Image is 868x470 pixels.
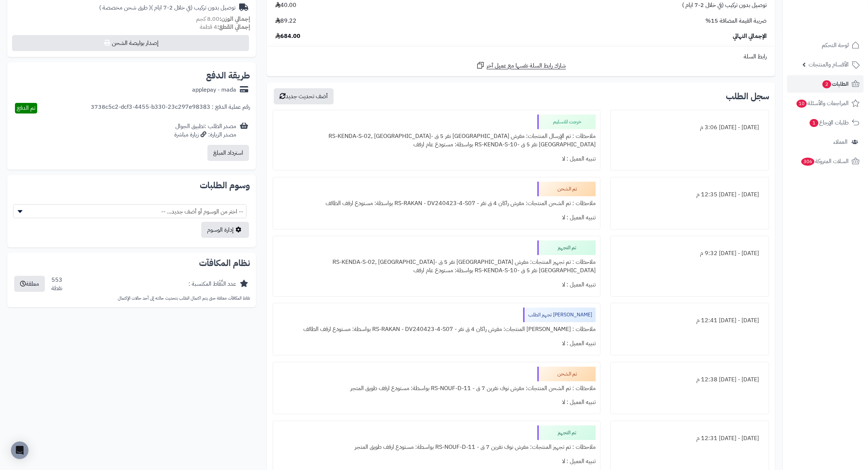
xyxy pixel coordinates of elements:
div: مصدر الطلب :تطبيق الجوال [174,122,236,139]
div: تم التجهيز [537,240,596,255]
a: لوحة التحكم [787,36,864,54]
div: تنبيه العميل : لا [277,454,596,469]
div: خرجت للتسليم [537,115,596,129]
span: 684.00 [275,32,300,41]
button: أضف تحديث جديد [274,88,334,104]
span: 2 [822,80,831,88]
a: إدارة الوسوم [201,222,249,238]
span: الأقسام والمنتجات [809,59,849,70]
div: تنبيه العميل : لا [277,211,596,225]
h2: طريقة الدفع [206,71,250,80]
span: 10 [797,100,807,108]
button: معلقة [14,276,45,292]
div: [PERSON_NAME] تجهيز الطلب [523,308,596,322]
span: طلبات الإرجاع [809,117,849,128]
div: تم الشحن [537,367,596,381]
a: العملاء [787,133,864,151]
span: 40.00 [275,1,296,9]
div: ملاحظات : تم الشحن المنتجات: مفرش نوف نفرين 7 ق - RS-NOUF-D-11 بواسطة: مستودع ارفف طويق المتجر [277,381,596,396]
div: مصدر الزيارة: زيارة مباشرة [174,131,236,139]
span: العملاء [833,137,848,147]
span: 1 [810,119,818,127]
div: ملاحظات : تم الشحن المنتجات: مفرش راكان 4 ق نفر - RS-RAKAN - DV240423-4-S07 بواسطة: مستودع ارفف ا... [277,196,596,211]
div: تم الشحن [537,182,596,196]
span: تم الدفع [17,104,35,112]
strong: إجمالي القطع: [217,23,250,31]
div: رابط السلة [270,53,772,61]
div: ملاحظات : تم تجهيز المنتجات: مفرش نوف نفرين 7 ق - RS-NOUF-D-11 بواسطة: مستودع ارفف طويق المتجر [277,440,596,454]
div: [DATE] - [DATE] 12:41 م [615,313,764,328]
span: الطلبات [822,79,849,89]
div: عدد النِّقَاط المكتسبة : [188,280,236,288]
a: المراجعات والأسئلة10 [787,95,864,112]
div: نقطة [51,284,62,293]
div: تنبيه العميل : لا [277,336,596,351]
a: طلبات الإرجاع1 [787,114,864,131]
div: توصيل بدون تركيب (في خلال 2-7 ايام ) [99,4,236,12]
strong: إجمالي الوزن: [219,15,250,23]
div: تنبيه العميل : لا [277,278,596,292]
h2: نظام المكافآت [13,259,250,267]
span: المراجعات والأسئلة [796,98,849,108]
small: 4 قطعة [200,23,250,31]
div: [DATE] - [DATE] 12:35 م [615,188,764,202]
span: توصيل بدون تركيب (في خلال 2-7 ايام ) [682,1,767,9]
div: ملاحظات : تم الإرسال المنتجات: مفرش [GEOGRAPHIC_DATA] نفر 5 ق -RS-KENDA-S-02, [GEOGRAPHIC_DATA] [... [277,129,596,152]
span: 306 [801,158,814,166]
span: -- اختر من الوسوم أو أضف جديد... -- [13,204,246,218]
div: رقم عملية الدفع : 3738c5c2-dcf3-4455-b330-23c297e98383 [91,103,250,113]
div: [DATE] - [DATE] 3:06 م [615,120,764,135]
a: السلات المتروكة306 [787,153,864,170]
div: [DATE] - [DATE] 12:38 م [615,373,764,387]
button: استرداد المبلغ [207,145,249,161]
div: ملاحظات : [PERSON_NAME] المنتجات: مفرش راكان 4 ق نفر - RS-RAKAN - DV240423-4-S07 بواسطة: مستودع ا... [277,322,596,336]
div: تنبيه العميل : لا [277,152,596,166]
h2: وسوم الطلبات [13,181,250,190]
div: applepay - mada [192,86,236,94]
button: إصدار بوليصة الشحن [12,35,249,51]
span: 89.22 [275,17,296,25]
div: 553 [51,276,62,293]
span: السلات المتروكة [801,156,849,166]
div: ملاحظات : تم تجهيز المنتجات: مفرش [GEOGRAPHIC_DATA] نفر 5 ق -RS-KENDA-S-02, [GEOGRAPHIC_DATA] [GE... [277,255,596,278]
span: الإجمالي النهائي [733,32,767,41]
span: -- اختر من الوسوم أو أضف جديد... -- [13,205,246,219]
a: الطلبات2 [787,75,864,93]
a: شارك رابط السلة نفسها مع عميل آخر [476,61,566,70]
span: ضريبة القيمة المضافة 15% [705,17,767,25]
div: Open Intercom Messenger [11,442,28,459]
h3: سجل الطلب [726,92,769,101]
span: ( طرق شحن مخصصة ) [99,3,151,12]
div: تم التجهيز [537,425,596,440]
span: لوحة التحكم [822,40,849,50]
p: نقاط المكافآت معلقة حتى يتم اكتمال الطلب بتحديث حالته إلى أحد حالات الإكتمال [13,295,250,301]
div: [DATE] - [DATE] 12:31 م [615,431,764,446]
div: [DATE] - [DATE] 9:32 م [615,246,764,261]
small: 8.00 كجم [196,15,250,23]
div: تنبيه العميل : لا [277,395,596,409]
span: شارك رابط السلة نفسها مع عميل آخر [487,62,566,70]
